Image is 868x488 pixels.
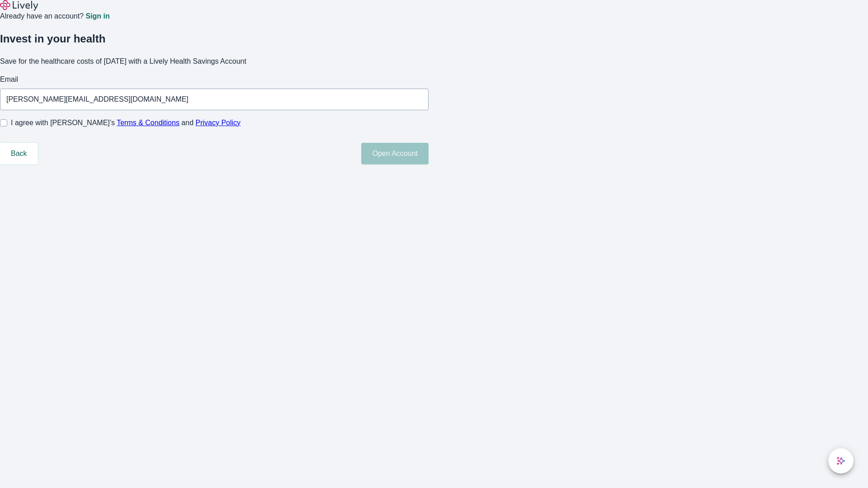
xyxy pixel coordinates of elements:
[85,13,109,20] a: Sign in
[117,119,179,127] a: Terms & Conditions
[196,119,241,127] a: Privacy Policy
[828,448,854,474] button: chat
[11,117,241,128] span: I agree with [PERSON_NAME]’s and
[836,456,845,465] svg: Lively AI Assistant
